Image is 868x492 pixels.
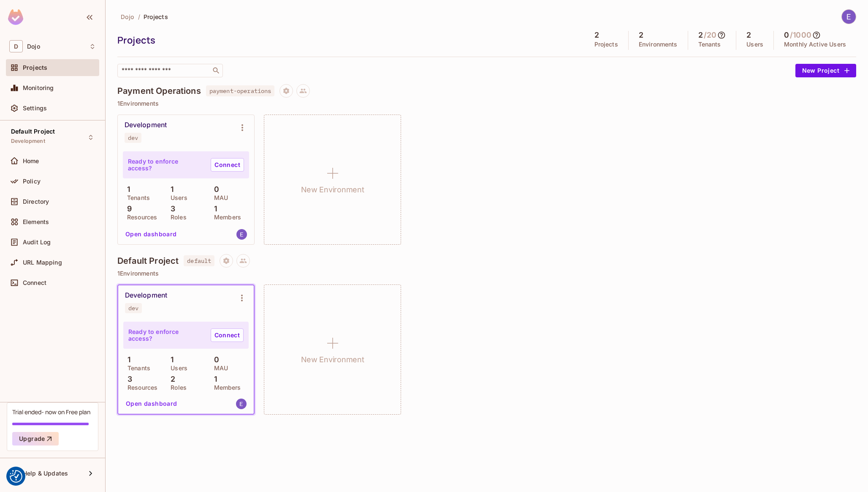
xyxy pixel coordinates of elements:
[123,384,157,391] p: Resources
[210,355,219,364] p: 0
[301,183,364,196] h1: New Environment
[23,85,54,91] span: Monitoring
[236,229,247,240] img: elliot.sullivan@paymentsense.com
[138,13,140,21] li: /
[123,205,132,213] p: 9
[123,375,132,383] p: 3
[117,100,856,107] p: 1 Environments
[122,227,180,241] button: Open dashboard
[12,408,90,416] div: Trial ended- now on Free plan
[746,31,751,39] h5: 2
[594,31,599,39] h5: 2
[698,41,721,48] p: Tenants
[128,134,138,141] div: dev
[166,205,175,213] p: 3
[784,31,789,39] h5: 0
[234,119,251,136] button: Environment settings
[639,41,678,48] p: Environments
[233,290,250,306] button: Environment settings
[210,384,241,391] p: Members
[9,40,23,52] span: D
[166,185,174,194] p: 1
[23,158,39,164] span: Home
[123,185,130,194] p: 1
[11,138,45,145] span: Development
[117,86,201,96] h4: Payment Operations
[795,64,856,77] button: New Project
[128,305,138,312] div: dev
[210,214,241,221] p: Members
[698,31,703,39] h5: 2
[279,88,293,96] span: Project settings
[211,328,244,342] a: Connect
[117,270,856,277] p: 1 Environments
[10,470,22,483] button: Consent Preferences
[23,64,47,71] span: Projects
[144,13,168,21] span: Projects
[236,399,247,409] img: elliot.sullivan@paymentsense.com
[210,194,228,201] p: MAU
[23,105,47,112] span: Settings
[23,198,49,205] span: Directory
[784,41,846,48] p: Monthly Active Users
[23,279,46,286] span: Connect
[123,194,150,201] p: Tenants
[166,194,187,201] p: Users
[704,31,716,39] h5: / 20
[166,384,187,391] p: Roles
[746,41,763,48] p: Users
[23,219,49,225] span: Elements
[166,365,187,372] p: Users
[23,178,41,185] span: Policy
[790,31,811,39] h5: / 1000
[166,375,175,383] p: 2
[594,41,618,48] p: Projects
[210,375,217,383] p: 1
[639,31,643,39] h5: 2
[128,158,204,172] p: Ready to enforce access?
[23,239,51,246] span: Audit Log
[301,353,364,366] h1: New Environment
[117,256,179,266] h4: Default Project
[206,85,275,96] span: payment-operations
[123,355,130,364] p: 1
[11,128,55,135] span: Default Project
[184,255,214,266] span: default
[12,432,59,446] button: Upgrade
[125,121,167,129] div: Development
[125,291,167,300] div: Development
[117,34,580,46] div: Projects
[211,158,244,172] a: Connect
[128,328,204,342] p: Ready to enforce access?
[27,43,40,50] span: Workspace: Dojo
[122,397,181,410] button: Open dashboard
[23,259,62,266] span: URL Mapping
[121,13,135,21] span: Dojo
[23,470,68,477] span: Help & Updates
[210,185,219,194] p: 0
[210,365,228,372] p: MAU
[166,355,174,364] p: 1
[210,205,217,213] p: 1
[166,214,187,221] p: Roles
[10,470,22,483] img: Revisit consent button
[220,258,233,266] span: Project settings
[123,365,150,372] p: Tenants
[8,9,23,25] img: SReyMgAAAABJRU5ErkJggg==
[842,10,856,24] img: Ell Sullivan
[123,214,157,221] p: Resources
